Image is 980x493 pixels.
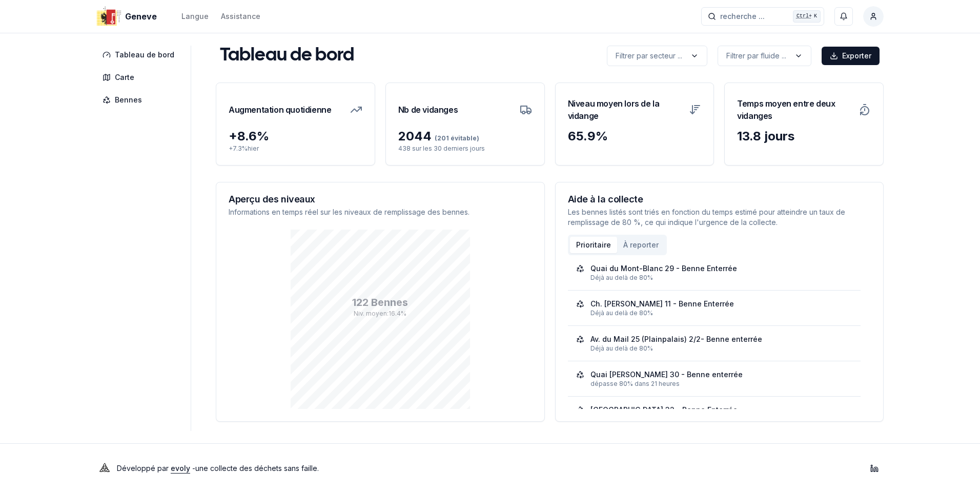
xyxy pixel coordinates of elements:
div: Langue [181,11,209,22]
p: 438 sur les 30 derniers jours [398,145,532,153]
div: [GEOGRAPHIC_DATA] 32 - Benne Enterrée [590,405,738,415]
a: evoly [171,464,190,473]
a: Av. du Mail 25 (Plainpalais) 2/2- Benne enterréeDéjà au delà de 80% [576,334,853,353]
a: Ch. [PERSON_NAME] 11 - Benne EnterréeDéjà au delà de 80% [576,299,853,317]
a: Tableau de bord [96,46,185,64]
button: Langue [181,10,209,23]
h3: Augmentation quotidienne [229,95,331,124]
div: 65.9 % [568,128,702,145]
button: recherche ...Ctrl+K [701,7,824,26]
div: 13.8 jours [737,128,871,145]
span: (201 évitable) [432,134,479,142]
a: Assistance [221,10,260,23]
a: Quai du Mont-Blanc 29 - Benne EnterréeDéjà au delà de 80% [576,263,853,282]
span: Bennes [115,95,142,105]
p: Informations en temps réel sur les niveaux de remplissage des bennes. [229,207,532,217]
p: Filtrer par secteur ... [616,51,682,61]
button: À reporter [617,237,665,253]
h3: Aide à la collecte [568,195,871,204]
div: Ch. [PERSON_NAME] 11 - Benne Enterrée [590,299,734,309]
span: Tableau de bord [115,50,174,60]
a: Quai [PERSON_NAME] 30 - Benne enterréedépasse 80% dans 21 heures [576,369,853,388]
p: Développé par - une collecte des déchets sans faille . [117,461,319,476]
div: Quai du Mont-Blanc 29 - Benne Enterrée [590,263,737,274]
h3: Aperçu des niveaux [229,195,532,204]
img: Geneve Logo [96,4,121,29]
button: label [718,46,811,66]
img: Evoly Logo [96,460,113,477]
a: [GEOGRAPHIC_DATA] 32 - Benne Enterrée [576,405,853,423]
a: Geneve [96,10,161,23]
p: Filtrer par fluide ... [726,51,786,61]
div: dépasse 80% dans 21 heures [590,380,853,388]
p: Les bennes listés sont triés en fonction du temps estimé pour atteindre un taux de remplissage de... [568,207,871,228]
div: + 8.6 % [229,128,362,145]
button: Exporter [822,47,880,65]
div: Av. du Mail 25 (Plainpalais) 2/2- Benne enterrée [590,334,762,344]
button: Prioritaire [570,237,617,253]
button: label [607,46,707,66]
h3: Niveau moyen lors de la vidange [568,95,683,124]
div: Déjà au delà de 80% [590,274,853,282]
div: Quai [PERSON_NAME] 30 - Benne enterrée [590,369,743,380]
a: Carte [96,68,185,87]
h1: Tableau de bord [220,46,354,66]
div: Déjà au delà de 80% [590,344,853,353]
h3: Temps moyen entre deux vidanges [737,95,852,124]
span: recherche ... [720,11,765,22]
p: + 7.3 % hier [229,145,362,153]
h3: Nb de vidanges [398,95,458,124]
span: Geneve [125,10,157,23]
a: Bennes [96,91,185,109]
span: Carte [115,72,134,83]
div: Déjà au delà de 80% [590,309,853,317]
div: 2044 [398,128,532,145]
